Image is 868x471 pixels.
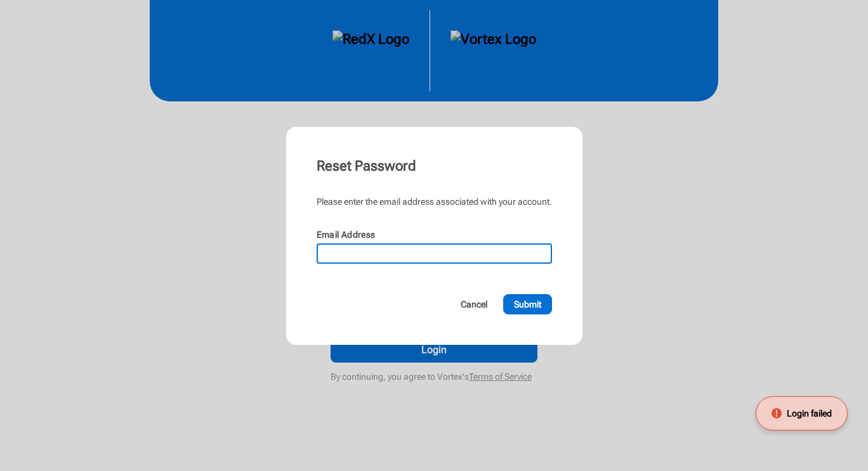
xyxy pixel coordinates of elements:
[317,229,376,240] label: Email Address
[461,298,487,311] span: Cancel
[787,407,832,420] span: Login failed
[317,157,552,175] div: Reset Password
[514,298,541,311] span: Submit
[450,294,498,314] button: Cancel
[503,294,552,314] button: Submit
[317,195,552,208] div: Please enter the email address associated with your account.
